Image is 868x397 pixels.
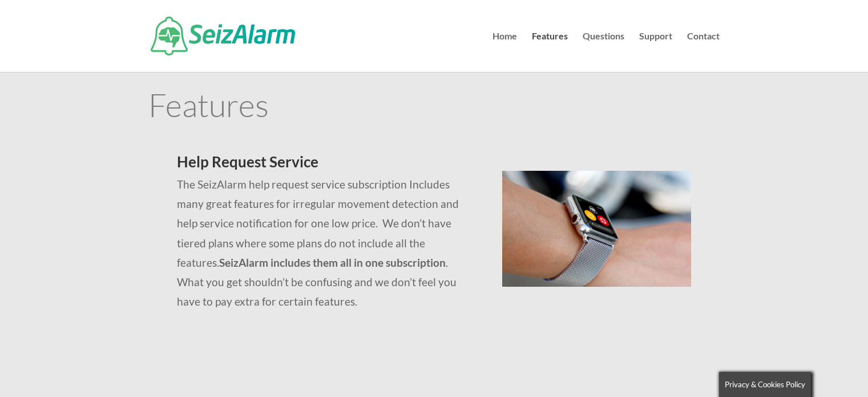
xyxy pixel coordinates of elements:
a: Contact [687,32,720,72]
strong: SeizAlarm includes them all in one subscription [219,256,446,269]
h1: Features [148,89,720,126]
span: Privacy & Cookies Policy [725,380,805,389]
h2: Help Request Service [177,154,474,175]
img: SeizAlarm [151,17,295,55]
a: Features [532,32,568,72]
a: Support [639,32,672,72]
a: Questions [583,32,624,72]
img: seizalarm-on-wrist [502,171,691,287]
a: Home [492,32,517,72]
p: The SeizAlarm help request service subscription Includes many great features for irregular moveme... [177,175,474,311]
